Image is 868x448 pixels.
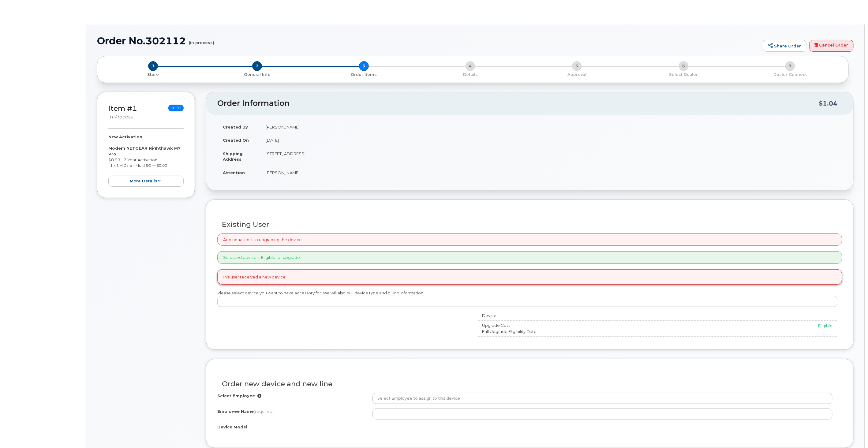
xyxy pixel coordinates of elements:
[223,125,248,129] strong: Created By
[372,393,833,404] input: Select Employee to assign to this device
[254,409,274,414] span: (required)
[223,170,245,175] strong: Attention
[217,424,247,430] label: Device Model
[105,72,201,77] p: Store
[108,134,142,139] strong: New Activation
[217,251,842,264] div: Selected device is Eligible for upgrade
[372,409,833,420] input: Please fill out this field
[478,323,628,328] div: Upgrade Cost
[222,221,838,228] h3: Existing User
[810,40,854,52] a: Cancel Order
[102,71,204,77] a: 1 Store
[260,120,842,134] td: [PERSON_NAME]
[148,61,158,71] span: 1
[206,72,308,77] p: General Info
[819,98,838,109] div: $1.04
[108,104,137,113] a: Item #1
[763,40,806,52] a: Share Order
[108,114,133,120] small: in process
[217,233,842,246] div: Additional cost to upgrading the device
[222,380,838,388] h3: Order new device and new line
[632,323,833,329] div: Eligible
[257,394,261,398] i: Selection will overwrite employee Name, Number, City and Business Units inputs
[223,151,243,162] strong: Shipping Address
[108,134,184,187] div: $0.99 - 2 Year Activation
[260,166,842,179] td: [PERSON_NAME]
[217,269,842,285] div: This user received a new device
[108,176,184,187] button: more details
[252,61,262,71] span: 2
[189,35,214,45] small: (in process)
[168,105,184,111] span: $0.99
[478,313,628,319] div: Device
[217,99,819,108] h2: Order Information
[260,147,842,166] td: [STREET_ADDRESS]
[217,409,274,414] label: Employee Name
[223,138,249,143] strong: Created On
[108,146,181,156] strong: Modem NETGEAR Nighthawk M7 Pro
[260,133,842,147] td: [DATE]
[217,290,842,307] div: Please select device you want to have accessory for. We will also pull device type and billing in...
[204,71,310,77] a: 2 General Info
[217,393,255,399] label: Select Employee
[478,329,628,334] div: Full Upgrade Eligibility Date
[110,163,167,168] small: 1 x SIM Card - Multi 5G — $0.00
[97,35,760,46] h1: Order No.302112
